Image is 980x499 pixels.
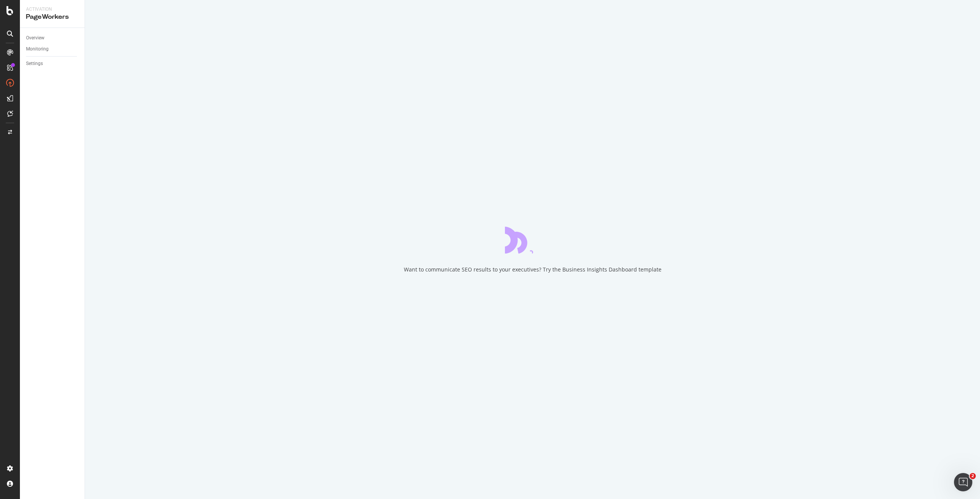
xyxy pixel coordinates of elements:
[970,473,976,479] span: 2
[505,226,560,254] div: animation
[26,6,78,13] div: Activation
[26,13,78,21] div: PageWorkers
[26,45,79,53] a: Monitoring
[26,45,49,53] div: Monitoring
[26,60,79,68] a: Settings
[954,473,972,491] iframe: Intercom live chat
[26,34,44,42] div: Overview
[26,60,43,68] div: Settings
[26,34,79,42] a: Overview
[404,266,661,273] div: Want to communicate SEO results to your executives? Try the Business Insights Dashboard template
